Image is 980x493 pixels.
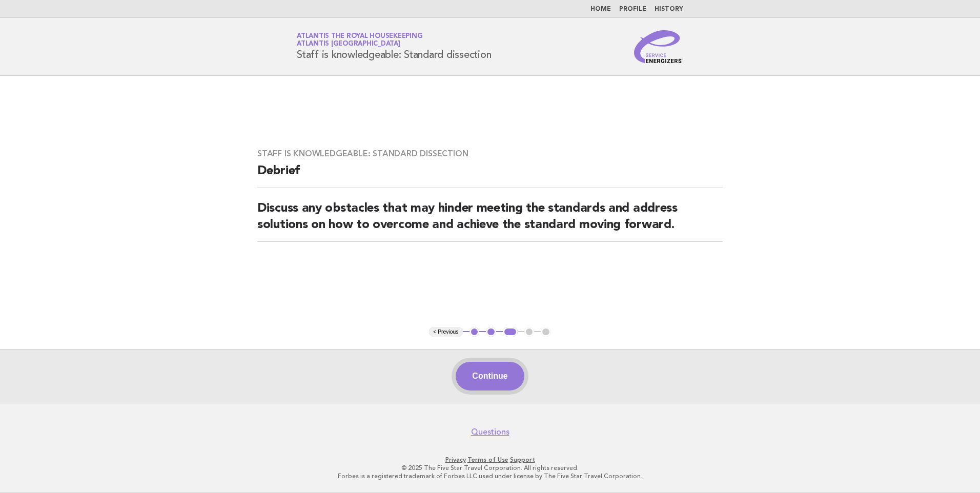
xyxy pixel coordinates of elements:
button: 2 [486,327,496,337]
a: History [655,6,683,12]
a: Support [510,456,535,463]
h3: Staff is knowledgeable: Standard dissection [257,149,723,159]
h1: Staff is knowledgeable: Standard dissection [297,33,491,60]
a: Atlantis the Royal HousekeepingAtlantis [GEOGRAPHIC_DATA] [297,33,422,47]
a: Privacy [445,456,466,463]
p: Forbes is a registered trademark of Forbes LLC used under license by The Five Star Travel Corpora... [176,472,804,480]
img: Service Energizers [634,30,683,63]
button: 1 [469,327,480,337]
p: · · [176,456,804,464]
a: Home [590,6,611,12]
span: Atlantis [GEOGRAPHIC_DATA] [297,41,400,48]
button: 3 [503,327,518,337]
a: Profile [619,6,646,12]
h2: Discuss any obstacles that may hinder meeting the standards and address solutions on how to overc... [257,200,723,242]
button: < Previous [429,327,462,337]
a: Terms of Use [467,456,508,463]
a: Questions [471,427,509,437]
button: Continue [456,362,524,391]
p: © 2025 The Five Star Travel Corporation. All rights reserved. [176,464,804,472]
h2: Debrief [257,163,723,188]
